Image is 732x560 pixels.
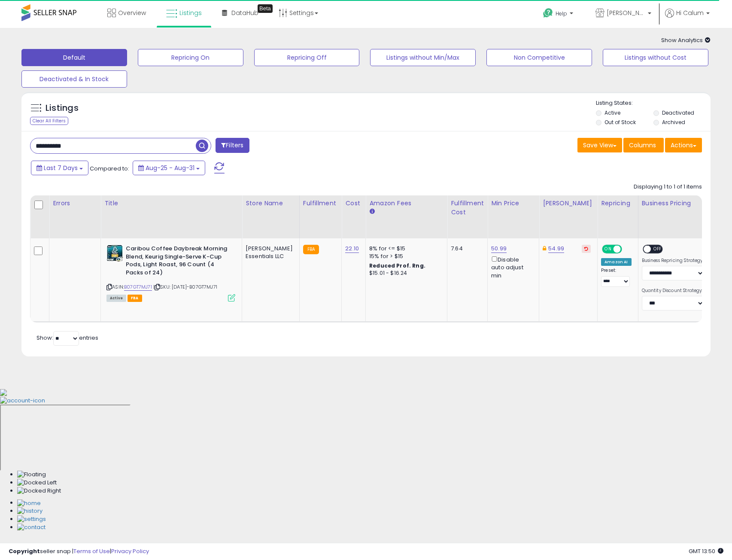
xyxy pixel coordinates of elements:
label: Deactivated [662,109,694,116]
span: Compared to: [90,164,129,173]
button: Listings without Min/Max [370,49,476,66]
label: Business Repricing Strategy: [642,258,704,264]
small: Amazon Fees. [369,208,374,216]
div: $15.01 - $16.24 [369,270,440,277]
span: Overview [118,9,146,17]
div: Amazon Fees [369,199,443,208]
div: Disable auto adjust min [491,255,532,280]
button: Default [21,49,127,66]
button: Filters [216,138,249,153]
div: Displaying 1 to 1 of 1 items [634,183,702,191]
div: 15% for > $15 [369,253,440,260]
div: Errors [53,199,97,208]
div: Business Pricing [642,199,729,208]
p: Listing States: [596,99,711,107]
div: Tooltip anchor [258,4,273,13]
span: | SKU: [DATE]-B07GT7MJ71 [153,283,217,290]
div: Repricing [601,199,634,208]
small: FBA [303,245,319,254]
label: Archived [662,119,685,126]
span: Columns [629,141,656,149]
a: 50.99 [491,244,507,253]
div: Preset: [601,268,631,287]
span: Show: entries [36,334,98,342]
div: Fulfillment [303,199,338,208]
img: Docked Right [17,487,61,495]
span: All listings currently available for purchase on Amazon [106,295,126,302]
b: Reduced Prof. Rng. [369,262,425,269]
div: Amazon AI [601,258,631,266]
button: Last 7 Days [31,161,88,175]
div: Clear All Filters [30,117,68,125]
img: Contact [17,523,46,532]
img: Settings [17,515,46,523]
span: Help [556,10,567,17]
div: 7.64 [451,245,481,253]
span: OFF [651,246,665,253]
button: Save View [577,138,622,152]
div: ASIN: [106,245,235,301]
div: Title [104,199,238,208]
div: Store Name [246,199,296,208]
label: Out of Stock [604,119,636,126]
img: 517dW8LSkAL._SL40_.jpg [106,245,124,262]
div: Cost [345,199,362,208]
span: Aug-25 - Aug-31 [146,164,194,172]
a: Help [536,1,582,28]
a: 22.10 [345,244,359,253]
i: Get Help [543,8,553,18]
a: Hi Calum [665,9,710,28]
img: Floating [17,471,46,479]
label: Quantity Discount Strategy: [642,288,704,294]
span: Listings [179,9,202,17]
span: DataHub [231,9,258,17]
button: Repricing Off [254,49,360,66]
div: [PERSON_NAME] [543,199,594,208]
b: Caribou Coffee Daybreak Morning Blend, Keurig Single-Serve K-Cup Pods, Light Roast, 96 Count (4 P... [126,245,230,279]
button: Deactivated & In Stock [21,70,127,88]
span: OFF [621,246,635,253]
div: Fulfillment Cost [451,199,484,217]
button: Repricing On [138,49,243,66]
a: 54.99 [548,244,564,253]
h5: Listings [46,102,79,114]
span: Last 7 Days [44,164,78,172]
img: Docked Left [17,479,57,487]
img: History [17,507,43,515]
button: Non Competitive [486,49,592,66]
span: FBA [128,295,142,302]
div: [PERSON_NAME] Essentials LLC [246,245,293,260]
span: Hi Calum [676,9,704,17]
div: 8% for <= $15 [369,245,440,253]
label: Active [604,109,620,116]
span: Show Analytics [661,36,711,44]
button: Aug-25 - Aug-31 [133,161,205,175]
span: [PERSON_NAME] Essentials LLC [607,9,645,17]
a: B07GT7MJ71 [124,283,152,291]
span: ON [603,246,614,253]
div: Min Price [491,199,535,208]
button: Actions [665,138,702,152]
button: Columns [623,138,664,152]
button: Listings without Cost [603,49,708,66]
img: Home [17,499,41,508]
